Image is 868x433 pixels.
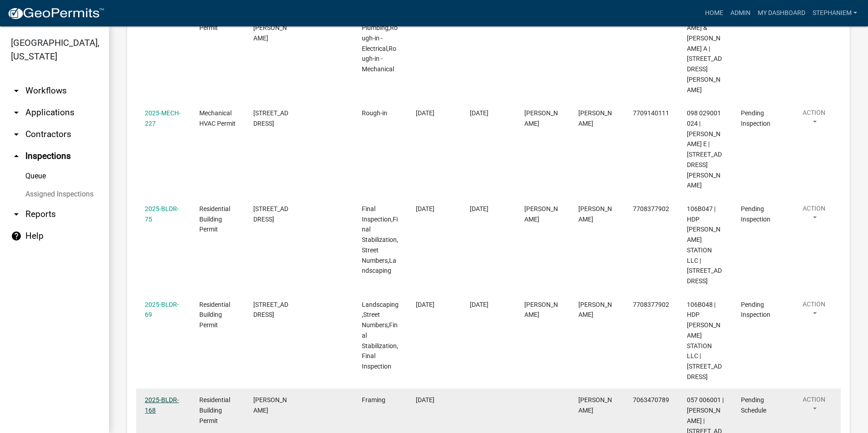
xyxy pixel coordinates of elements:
[578,301,612,319] span: Jamaul white
[795,108,833,131] button: Action
[633,396,669,403] span: 7063470789
[362,301,399,370] span: Landscaping,Street Numbers,Final Stabilization,Final Inspection
[578,205,612,223] span: Jamaul white
[809,5,861,22] a: StephanieM
[199,205,230,233] span: Residential Building Permit
[578,396,612,414] span: Katherine Bailes
[470,108,507,118] div: [DATE]
[727,5,754,22] a: Admin
[362,109,387,117] span: Rough-in
[253,396,287,414] span: NAPIER RD
[633,205,669,212] span: 7708377902
[741,301,770,319] span: Pending Inspection
[524,301,558,319] span: Michele Rivera
[11,231,22,241] i: help
[362,205,398,275] span: Final Inspection,Final Stabilization,Street Numbers,Landscaping
[687,4,722,93] span: 104B089 | RHYNE KENNETH G & SONIA A | 119 COLLIS MARINA RD
[795,395,833,418] button: Action
[11,151,22,162] i: arrow_drop_up
[145,301,179,319] a: 2025-BLDR-69
[362,4,398,73] span: Framing,Rough-in - Plumbing,Rough-in - Electrical,Rough-in - Mechanical
[754,5,809,22] a: My Dashboard
[11,129,22,140] i: arrow_drop_down
[741,205,770,223] span: Pending Inspection
[253,109,288,127] span: 144 HARMONY BAY DR
[416,301,434,308] span: 09/22/2025
[687,109,722,189] span: 098 029001 024 | FOSTER MARVIN E | 255 Spivey Road
[11,85,22,96] i: arrow_drop_down
[145,109,181,127] a: 2025-MECH-227
[416,109,434,117] span: 09/22/2025
[253,205,288,223] span: 124 CREEKSIDE RD
[253,4,288,42] span: 119 COLLIS MARINA RD
[11,209,22,220] i: arrow_drop_down
[741,109,770,127] span: Pending Inspection
[362,396,385,403] span: Framing
[416,205,434,212] span: 09/22/2025
[416,396,434,403] span: 09/22/2025
[199,109,236,127] span: Mechanical HVAC Permit
[253,301,288,319] span: 122 CREEKSIDE RD
[470,204,507,214] div: [DATE]
[701,5,727,22] a: Home
[524,205,558,223] span: Michele Rivera
[470,300,507,310] div: [DATE]
[11,107,22,118] i: arrow_drop_down
[145,396,179,414] a: 2025-BLDR-168
[199,301,230,329] span: Residential Building Permit
[687,205,722,285] span: 106B047 | HDP MADDOX STATION LLC | 124 CREEKSIDE RD
[795,204,833,226] button: Action
[145,205,179,223] a: 2025-BLDR-75
[633,301,669,308] span: 7708377902
[578,109,612,127] span: Douglas Staton
[795,300,833,322] button: Action
[633,109,669,117] span: 7709140111
[687,301,722,380] span: 106B048 | HDP MADDOX STATION LLC | 122 CREEKSIDE RD
[741,396,766,414] span: Pending Schedule
[199,396,230,424] span: Residential Building Permit
[524,109,558,127] span: Cedrick Moreland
